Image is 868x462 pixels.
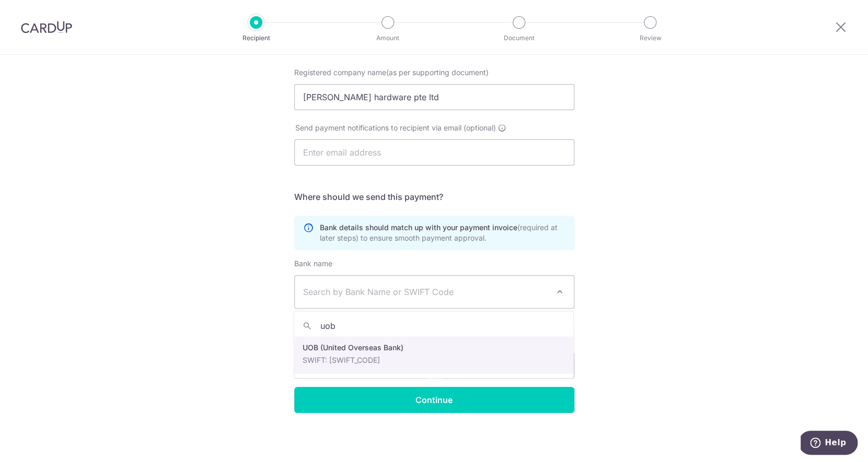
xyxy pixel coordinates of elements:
span: Registered company name(as per supporting document) [294,68,489,77]
label: Bank name [294,258,332,269]
p: UOB (United Overseas Bank) [303,342,565,353]
p: SWIFT: [SWIFT_CODE] [303,355,565,365]
iframe: Opens a widget where you can find more information [801,431,858,457]
span: Help [24,7,45,17]
p: Recipient [217,33,295,43]
p: Bank details should match up with your payment invoice [320,222,565,243]
p: Amount [349,33,426,43]
p: Review [611,33,689,43]
span: Search by Bank Name or SWIFT Code [303,286,549,298]
input: Continue [294,387,574,413]
p: Document [480,33,558,43]
span: Send payment notifications to recipient via email (optional) [295,123,496,133]
h5: Where should we send this payment? [294,191,574,203]
img: CardUp [21,21,72,33]
input: Enter email address [294,139,574,165]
